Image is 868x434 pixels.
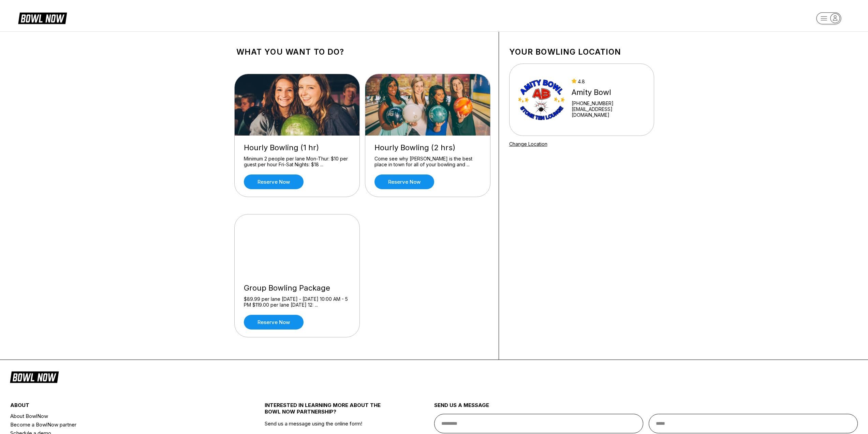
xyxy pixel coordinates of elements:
[10,402,222,412] div: about
[10,420,222,429] a: Become a BowlNow partner
[572,79,645,84] div: 4.8
[572,106,645,118] a: [EMAIL_ADDRESS][DOMAIN_NAME]
[244,296,350,308] div: $89.99 per lane [DATE] - [DATE] 10:00 AM - 5 PM $119.00 per lane [DATE] 12: ...
[244,315,304,330] a: Reserve now
[572,88,645,97] div: Amity Bowl
[244,283,350,293] div: Group Bowling Package
[10,412,222,420] a: About BowlNow
[244,156,350,168] div: Minimum 2 people per lane Mon-Thur: $10 per guest per hour Fri-Sat Nights: $18 ...
[265,402,392,420] div: INTERESTED IN LEARNING MORE ABOUT THE BOWL NOW PARTNERSHIP?
[374,156,481,168] div: Come see why [PERSON_NAME] is the best place in town for all of your bowling and ...
[244,143,350,152] div: Hourly Bowling (1 hr)
[509,47,654,57] h1: Your bowling location
[374,143,481,152] div: Hourly Bowling (2 hrs)
[235,214,360,276] img: Group Bowling Package
[365,74,491,136] img: Hourly Bowling (2 hrs)
[518,74,566,125] img: Amity Bowl
[434,402,858,414] div: send us a message
[235,74,360,136] img: Hourly Bowling (1 hr)
[244,174,304,189] a: Reserve now
[509,141,547,147] a: Change Location
[572,100,645,106] div: [PHONE_NUMBER]
[374,174,434,189] a: Reserve now
[236,47,488,57] h1: What you want to do?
